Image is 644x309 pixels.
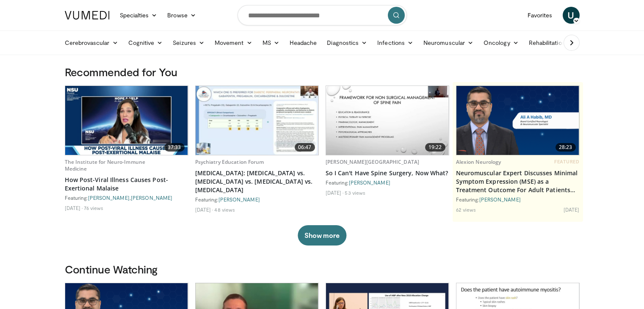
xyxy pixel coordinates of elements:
[479,196,521,202] a: [PERSON_NAME]
[326,179,449,186] div: Featuring:
[418,34,478,51] a: Neuromuscular
[65,158,146,172] a: The Institute for Neuro-Immune Medicine
[84,204,103,211] li: 76 views
[524,34,570,51] a: Rehabilitation
[65,262,580,276] h3: Continue Watching
[326,189,344,196] li: [DATE]
[326,158,420,166] a: [PERSON_NAME][GEOGRAPHIC_DATA]
[326,169,449,177] a: So I Can't Have Spine Surgery, Now What?
[115,7,163,24] a: Specialties
[65,11,110,19] img: VuMedi Logo
[218,196,260,202] a: [PERSON_NAME]
[123,34,168,51] a: Cognitive
[478,34,524,51] a: Oncology
[65,86,188,155] a: 37:33
[238,5,407,25] input: Search topics, interventions
[65,194,188,201] div: Featuring: ,
[295,143,315,152] span: 06:47
[162,7,201,24] a: Browse
[88,195,130,201] a: [PERSON_NAME]
[195,206,213,213] li: [DATE]
[65,65,580,79] h3: Recommended for You
[195,158,264,166] a: Psychiatry Education Forum
[345,189,365,196] li: 53 views
[425,143,445,152] span: 19:22
[214,206,235,213] li: 48 views
[257,34,285,51] a: MS
[65,176,188,193] a: How Post-Viral Illness Causes Post-Exertional Malaise
[456,169,580,194] a: Neuromuscular Expert Discusses Minimal Symptom Expression (MSE) as a Treatment Outcome For Adult ...
[65,86,188,155] img: bdfd94f0-fe43-4eae-82cd-2e1faa54635b.620x360_q85_upscale.jpg
[349,179,390,185] a: [PERSON_NAME]
[65,204,83,211] li: [DATE]
[60,34,123,51] a: Cerebrovascular
[298,225,346,246] button: Show more
[210,34,257,51] a: Movement
[195,196,319,203] div: Featuring:
[522,7,558,24] a: Favorites
[556,143,576,152] span: 28:23
[326,86,449,155] a: 19:22
[456,206,476,213] li: 62 views
[196,86,318,155] a: 06:47
[564,206,580,213] li: [DATE]
[168,34,210,51] a: Seizures
[563,7,580,24] a: U
[285,34,322,51] a: Headache
[164,143,185,152] span: 37:33
[456,196,580,203] div: Featuring:
[554,159,579,165] span: FEATURED
[456,86,579,155] a: 28:23
[456,158,501,166] a: Alexion Neurology
[322,34,372,51] a: Diagnostics
[372,34,418,51] a: Infections
[131,195,172,201] a: [PERSON_NAME]
[326,86,449,155] img: c4373fc0-6c06-41b5-9b74-66e3a29521fb.620x360_q85_upscale.jpg
[195,169,319,194] a: [MEDICAL_DATA]: [MEDICAL_DATA] vs. [MEDICAL_DATA] vs. [MEDICAL_DATA] vs. [MEDICAL_DATA]
[456,86,579,155] img: c0eaf111-846b-48a5-9ed5-8ae6b43f30ea.png.620x360_q85_upscale.png
[196,86,318,155] img: 2fa3f8da-5582-4826-be65-ce52b5ff1ee1.620x360_q85_upscale.jpg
